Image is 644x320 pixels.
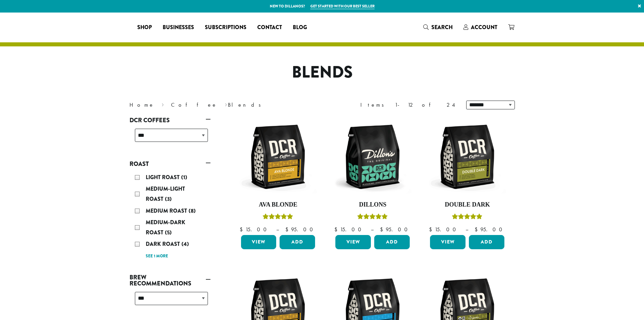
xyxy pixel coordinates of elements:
h4: Ava Blonde [239,201,317,209]
button: Add [469,235,504,249]
span: › [225,99,227,109]
span: – [371,226,374,233]
button: Add [280,235,315,249]
a: DCR Coffees [129,114,211,126]
a: Roast [129,158,211,170]
img: DCR-12oz-Double-Dark-Stock-scaled.png [428,118,506,196]
span: (1) [181,173,187,181]
a: Get started with our best seller [310,3,375,9]
span: – [466,226,468,233]
img: DCR-12oz-Dillons-Stock-scaled.png [334,118,411,196]
span: (5) [165,229,172,236]
a: See 1 more [146,253,168,260]
a: View [241,235,277,249]
div: Roast [129,170,211,263]
span: Dark Roast [146,240,182,248]
bdi: 95.00 [380,226,411,233]
span: Medium Roast [146,207,189,215]
span: Medium-Dark Roast [146,218,185,236]
span: $ [429,226,435,233]
span: › [162,99,164,109]
a: Search [418,22,458,33]
bdi: 15.00 [429,226,459,233]
a: DillonsRated 5.00 out of 5 [334,118,411,232]
div: Items 1-12 of 24 [360,101,456,109]
div: Rated 5.00 out of 5 [357,213,388,223]
span: $ [475,226,480,233]
a: Ava BlondeRated 5.00 out of 5 [239,118,317,232]
span: Shop [137,23,152,32]
h4: Double Dark [428,201,506,209]
span: (4) [182,240,189,248]
a: View [430,235,466,249]
span: Account [471,23,497,31]
span: Search [431,23,453,31]
div: DCR Coffees [129,126,211,150]
span: $ [240,226,245,233]
span: Subscriptions [205,23,246,32]
span: Blog [293,23,307,32]
button: Add [374,235,410,249]
div: Rated 5.00 out of 5 [263,213,293,223]
a: Brew Recommendations [129,272,211,289]
a: Coffee [171,101,217,108]
span: $ [285,226,291,233]
a: Double DarkRated 4.50 out of 5 [428,118,506,232]
span: Light Roast [146,173,181,181]
span: – [276,226,279,233]
span: (3) [165,195,172,203]
span: $ [334,226,340,233]
h1: Blends [124,63,520,82]
bdi: 15.00 [240,226,270,233]
bdi: 95.00 [475,226,505,233]
h4: Dillons [334,201,411,209]
bdi: 95.00 [285,226,316,233]
span: Contact [257,23,282,32]
img: DCR-12oz-Ava-Blonde-Stock-scaled.png [239,118,317,196]
nav: Breadcrumb [129,101,312,109]
a: Shop [132,22,157,33]
span: Medium-Light Roast [146,185,185,203]
span: Businesses [163,23,194,32]
div: Brew Recommendations [129,289,211,313]
span: $ [380,226,386,233]
div: Rated 4.50 out of 5 [452,213,482,223]
bdi: 15.00 [334,226,364,233]
a: View [335,235,371,249]
a: Home [129,101,154,108]
span: (8) [189,207,196,215]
